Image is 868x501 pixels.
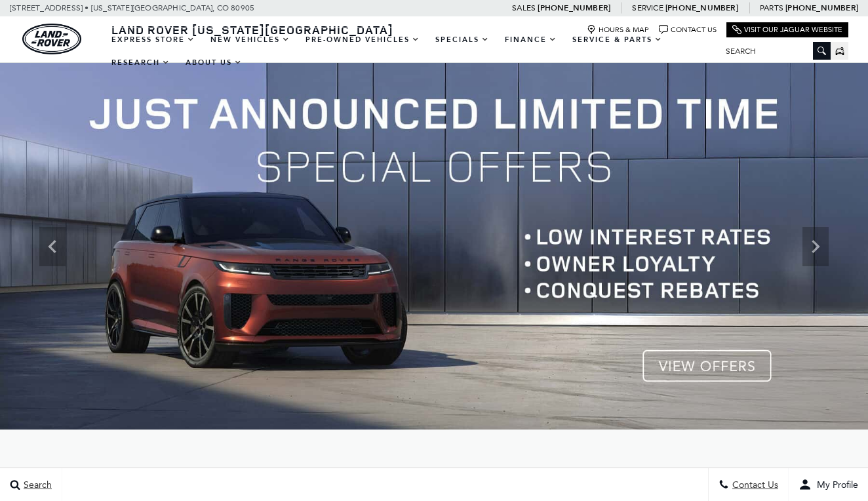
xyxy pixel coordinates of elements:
[427,28,497,51] a: Specials
[178,51,250,74] a: About Us
[298,28,427,51] a: Pre-Owned Vehicles
[587,25,649,35] a: Hours & Map
[104,51,178,74] a: Research
[10,3,254,12] a: [STREET_ADDRESS] • [US_STATE][GEOGRAPHIC_DATA], CO 80905
[512,3,536,12] span: Sales
[203,28,298,51] a: New Vehicles
[111,22,393,37] span: Land Rover [US_STATE][GEOGRAPHIC_DATA]
[732,25,842,35] a: Visit Our Jaguar Website
[104,22,401,37] a: Land Rover [US_STATE][GEOGRAPHIC_DATA]
[665,3,738,13] a: [PHONE_NUMBER]
[632,3,663,12] span: Service
[497,28,564,51] a: Finance
[22,24,81,54] img: Land Rover
[789,468,868,501] button: user-profile-menu
[104,28,203,51] a: EXPRESS STORE
[729,479,778,491] span: Contact Us
[104,28,716,74] nav: Main Navigation
[760,3,783,12] span: Parts
[785,3,858,13] a: [PHONE_NUMBER]
[812,479,858,491] span: My Profile
[538,3,610,13] a: [PHONE_NUMBER]
[716,43,831,59] input: Search
[564,28,670,51] a: Service & Parts
[22,24,81,54] a: land-rover
[20,479,52,491] span: Search
[659,25,717,35] a: Contact Us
